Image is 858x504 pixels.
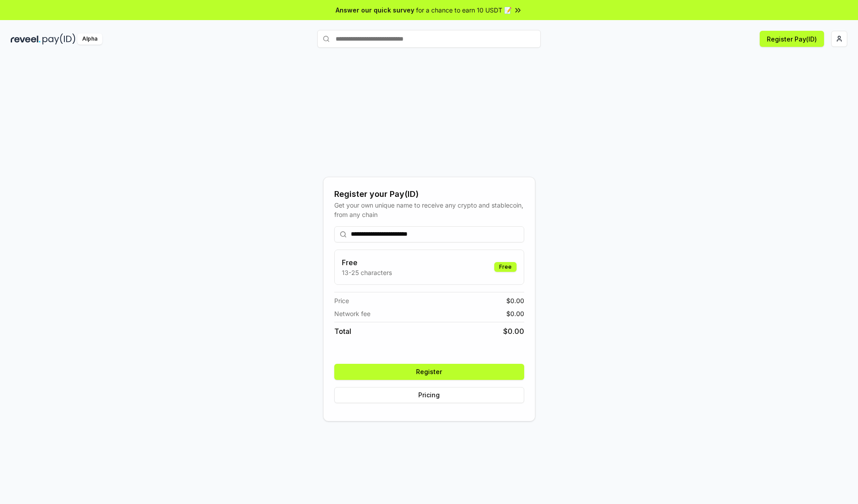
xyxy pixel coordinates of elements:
[334,188,524,200] div: Register your Pay(ID)
[334,387,524,403] button: Pricing
[77,33,102,45] div: Alpha
[334,364,524,380] button: Register
[342,257,392,268] h3: Free
[42,33,76,45] img: pay_id
[506,309,524,318] span: $ 0.00
[506,296,524,305] span: $ 0.00
[503,326,524,337] span: $ 0.00
[760,31,824,47] button: Register Pay(ID)
[494,262,517,272] div: Free
[334,309,370,318] span: Network fee
[336,5,414,15] span: Answer our quick survey
[342,268,392,277] p: 13-25 characters
[334,296,349,305] span: Price
[416,5,512,15] span: for a chance to earn 10 USDT 📝
[334,326,351,337] span: Total
[334,200,524,219] div: Get your own unique name to receive any crypto and stablecoin, from any chain
[11,33,41,45] img: reveel_dark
